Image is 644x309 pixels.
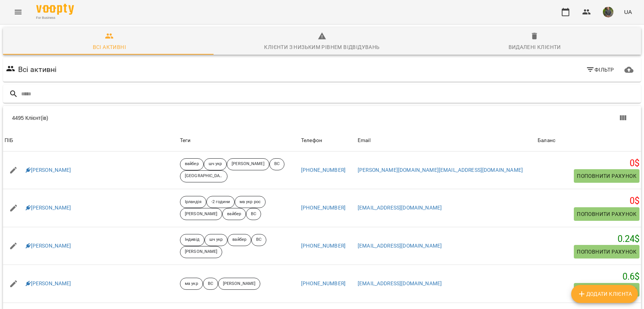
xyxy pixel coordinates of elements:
[603,7,613,17] img: 2aca21bda46e2c85bd0f5a74cad084d8.jpg
[185,199,201,205] p: Ірландія
[12,114,331,122] div: 4495 Клієнт(ів)
[227,158,269,170] div: [PERSON_NAME]
[36,4,74,15] img: Voopty Logo
[358,136,370,145] div: Email
[358,136,370,145] div: Sort
[26,242,71,250] a: [PERSON_NAME]
[206,196,235,208] div: -2 години
[185,281,198,287] p: ма укр
[180,158,204,170] div: вайбер
[18,64,57,75] h6: Всі активні
[574,169,639,183] button: Поповнити рахунок
[538,195,639,207] h5: 0 $
[574,283,639,297] button: Поповнити рахунок
[586,65,614,74] span: Фільтр
[185,211,217,217] p: [PERSON_NAME]
[5,136,13,145] div: ПІБ
[180,246,222,258] div: [PERSON_NAME]
[3,106,641,130] div: Table Toolbar
[227,211,241,217] p: вайбер
[577,247,636,256] span: Поповнити рахунок
[185,173,223,179] p: [GEOGRAPHIC_DATA]
[222,208,246,220] div: вайбер
[227,234,251,246] div: вайбер
[621,5,635,19] button: UA
[232,237,246,243] p: вайбер
[358,280,442,286] a: [EMAIL_ADDRESS][DOMAIN_NAME]
[538,136,555,145] div: Sort
[180,196,206,208] div: Ірландія
[571,285,638,303] button: Додати клієнта
[301,136,355,145] span: Телефон
[538,158,639,169] h5: 0 $
[251,234,266,246] div: ВС
[26,167,71,174] a: [PERSON_NAME]
[301,280,346,286] a: [PHONE_NUMBER]
[538,136,555,145] div: Баланс
[269,158,284,170] div: ВС
[180,208,222,220] div: [PERSON_NAME]
[185,161,199,167] p: вайбер
[301,167,346,173] a: [PHONE_NUMBER]
[208,281,213,287] p: ВС
[251,211,256,217] p: ВС
[538,136,639,145] span: Баланс
[301,136,322,145] div: Телефон
[574,245,639,259] button: Поповнити рахунок
[358,136,535,145] span: Email
[264,43,380,52] div: Клієнти з низьким рівнем відвідувань
[26,280,71,288] a: [PERSON_NAME]
[180,234,204,246] div: Індивід
[209,237,223,243] p: шч укр
[538,271,639,283] h5: 0.6 $
[180,278,203,290] div: ма укр
[36,15,74,20] span: For Business
[223,281,255,287] p: [PERSON_NAME]
[232,161,264,167] p: [PERSON_NAME]
[185,237,200,243] p: Індивід
[577,171,636,181] span: Поповнити рахунок
[204,158,227,170] div: шч укр
[538,233,639,245] h5: 0.24 $
[211,199,230,205] p: -2 години
[256,237,261,243] p: ВС
[577,289,632,298] span: Додати клієнта
[509,43,561,52] div: Видалені клієнти
[235,196,266,208] div: ма укр рос
[301,205,346,211] a: [PHONE_NUMBER]
[180,170,227,182] div: [GEOGRAPHIC_DATA]
[358,167,523,173] a: [PERSON_NAME][DOMAIN_NAME][EMAIL_ADDRESS][DOMAIN_NAME]
[583,63,617,76] button: Фільтр
[614,109,632,127] button: Показати колонки
[5,136,13,145] div: Sort
[204,234,228,246] div: шч укр
[240,199,261,205] p: ма укр рос
[5,136,177,145] span: ПІБ
[301,243,346,249] a: [PHONE_NUMBER]
[185,249,217,255] p: [PERSON_NAME]
[218,278,260,290] div: [PERSON_NAME]
[93,43,126,52] div: Всі активні
[26,204,71,212] a: [PERSON_NAME]
[358,205,442,211] a: [EMAIL_ADDRESS][DOMAIN_NAME]
[574,207,639,221] button: Поповнити рахунок
[246,208,261,220] div: ВС
[577,210,636,219] span: Поповнити рахунок
[274,161,280,167] p: ВС
[358,243,442,249] a: [EMAIL_ADDRESS][DOMAIN_NAME]
[203,278,218,290] div: ВС
[624,8,632,16] span: UA
[209,161,222,167] p: шч укр
[9,3,27,21] button: Menu
[180,136,298,145] div: Теги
